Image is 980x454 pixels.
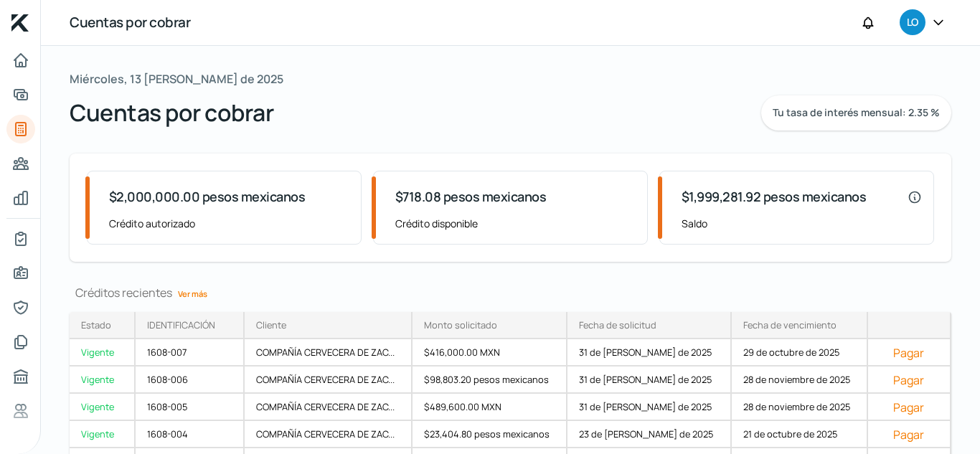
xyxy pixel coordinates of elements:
[70,97,273,128] font: Cuentas por cobrar
[893,345,924,361] font: Pagar
[70,366,136,394] a: Vigente
[579,373,712,386] font: 31 de [PERSON_NAME] de 2025
[395,188,547,205] font: $718.08 pesos mexicanos
[424,318,497,331] font: Monto solicitado
[424,373,549,386] font: $98,803.20 pesos mexicanos
[424,427,550,440] font: $23,404.80 pesos mexicanos
[147,346,187,359] font: 1608-007
[256,400,395,413] font: COMPAÑÍA CERVECERA DE ZAC...
[6,149,35,178] a: Cuentas para pagar
[6,259,35,288] a: Información general
[579,400,712,413] font: 31 de [PERSON_NAME] de 2025
[579,427,713,440] font: 23 de [PERSON_NAME] de 2025
[178,288,207,299] font: Ver más
[70,13,190,32] font: Cuentas por cobrar
[743,400,850,413] font: 28 de noviembre de 2025
[6,46,35,75] a: Inicio
[6,362,35,391] a: Oficina de crédito
[70,394,136,421] a: Vigente
[880,345,938,359] button: Pagar
[579,318,656,331] font: Fecha de solicitud
[773,105,940,119] font: Tu tasa de interés mensual: 2.35 %
[682,217,707,230] font: Saldo
[6,224,35,253] a: Mi contrato
[147,427,188,440] font: 1608-004
[880,399,938,414] button: Pagar
[81,318,111,331] font: Estado
[743,346,839,359] font: 29 de octubre de 2025
[6,115,35,143] a: Cuentas por cobrar
[880,427,938,441] button: Pagar
[6,293,35,322] a: Representantes
[6,80,35,109] a: Solicitar crédito
[75,285,172,301] font: Créditos recientes
[147,400,187,413] font: 1608-005
[70,339,136,366] a: Vigente
[880,372,938,387] button: Pagar
[6,397,35,425] a: Referencias
[395,217,478,230] font: Crédito disponible
[743,373,850,386] font: 28 de noviembre de 2025
[424,400,501,413] font: $489,600.00 MXN
[81,400,114,413] font: Vigente
[6,184,35,212] a: Mis finanzas
[81,373,114,386] font: Vigente
[256,427,395,440] font: COMPAÑÍA CERVECERA DE ZAC...
[907,15,918,29] font: LO
[682,188,867,205] font: $1,999,281.92 pesos mexicanos
[81,346,114,359] font: Vigente
[81,427,114,440] font: Vigente
[70,421,136,448] a: Vigente
[743,427,837,440] font: 21 de octubre de 2025
[6,328,35,356] a: Documentos
[579,346,712,359] font: 31 de [PERSON_NAME] de 2025
[109,188,306,205] font: $2,000,000.00 pesos mexicanos
[893,372,924,388] font: Pagar
[109,217,195,230] font: Crédito autorizado
[147,318,215,331] font: IDENTIFICACIÓN
[256,318,286,331] font: Cliente
[147,373,188,386] font: 1608-006
[70,71,283,87] font: Miércoles, 13 [PERSON_NAME] de 2025
[893,427,924,443] font: Pagar
[424,346,500,359] font: $416,000.00 MXN
[256,373,395,386] font: COMPAÑÍA CERVECERA DE ZAC...
[893,399,924,415] font: Pagar
[743,318,837,331] font: Fecha de vencimiento
[256,346,395,359] font: COMPAÑÍA CERVECERA DE ZAC...
[172,283,213,305] a: Ver más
